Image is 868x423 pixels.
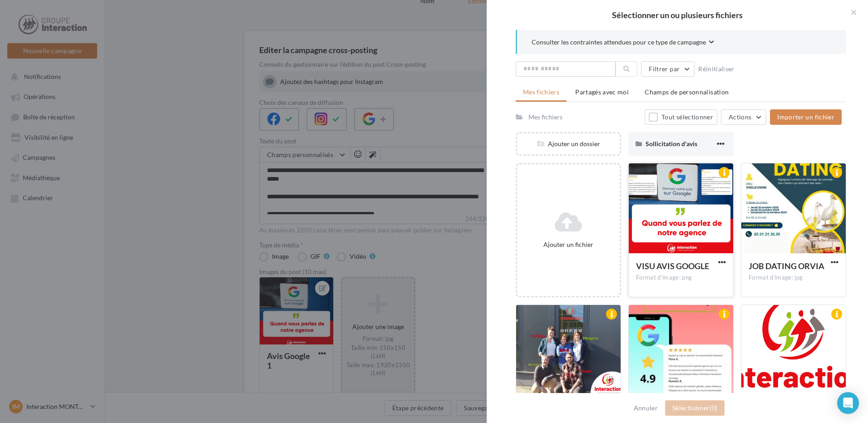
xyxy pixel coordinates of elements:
div: Mes fichiers [528,113,562,122]
span: Consulter les contraintes attendues pour ce type de campagne [532,38,706,47]
span: JOB DATING ORVIA [749,261,824,271]
span: (0) [710,404,717,412]
div: Ajouter un fichier [521,240,616,249]
button: Sélectionner(0) [665,400,725,416]
span: VISU AVIS GOOGLE [636,261,709,271]
div: Open Intercom Messenger [837,392,859,414]
span: Sollicitation d'avis [646,140,697,148]
div: Format d'image: png [636,274,726,282]
span: Mes fichiers [523,88,559,96]
button: Filtrer par [641,61,695,77]
button: Actions [721,109,766,125]
button: Importer un fichier [770,109,842,125]
h2: Sélectionner un ou plusieurs fichiers [501,11,853,19]
span: Champs de personnalisation [645,88,729,96]
span: Partagés avec moi [575,88,629,96]
button: Tout sélectionner [645,109,717,125]
div: Format d'image: jpg [749,274,838,282]
button: Annuler [630,403,661,413]
span: Actions [729,113,751,121]
span: Importer un fichier [777,113,834,121]
button: Réinitialiser [695,64,738,74]
button: Consulter les contraintes attendues pour ce type de campagne [532,37,714,49]
div: Ajouter un dossier [517,139,620,148]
